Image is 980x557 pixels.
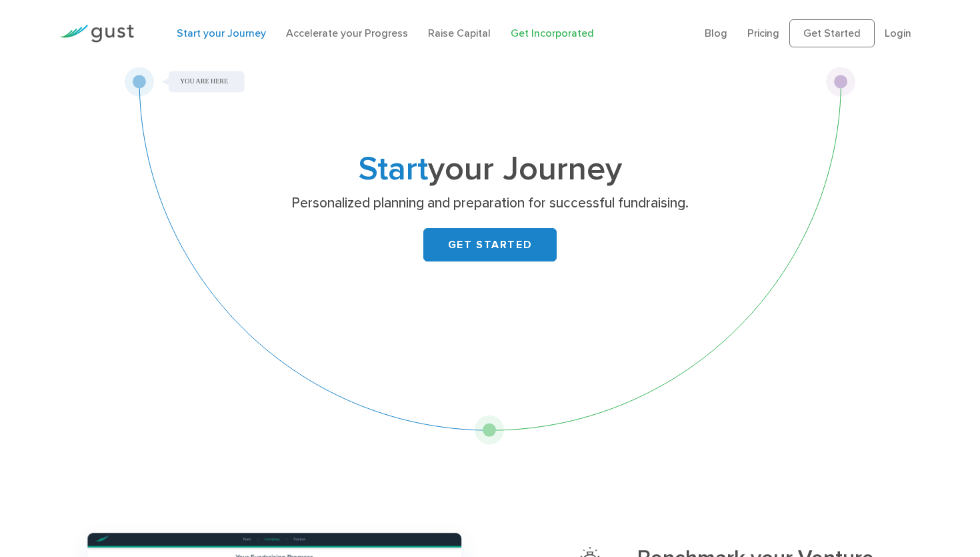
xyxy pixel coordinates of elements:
[232,194,749,213] p: Personalized planning and preparation for successful fundraising.
[359,149,428,189] span: Start
[705,27,727,39] a: Blog
[511,27,594,39] a: Get Incorporated
[789,19,875,47] a: Get Started
[747,27,779,39] a: Pricing
[286,27,408,39] a: Accelerate your Progress
[59,25,134,43] img: Gust Logo
[177,27,266,39] a: Start your Journey
[423,228,557,261] a: GET STARTED
[885,27,911,39] a: Login
[227,154,753,185] h1: your Journey
[428,27,491,39] a: Raise Capital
